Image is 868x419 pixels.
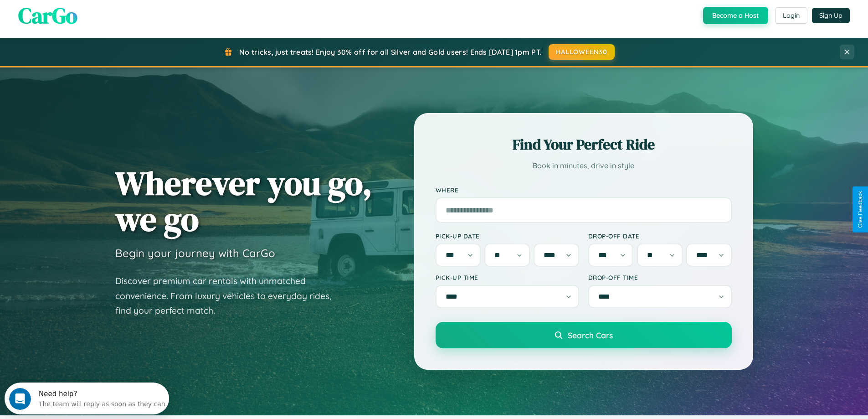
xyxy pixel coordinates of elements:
[115,246,275,260] h3: Begin your journey with CarGo
[436,186,732,194] label: Where
[115,274,343,318] p: Discover premium car rentals with unmatched convenience. From luxury vehicles to everyday rides, ...
[34,8,161,15] div: Need help?
[436,232,579,240] label: Pick-up Date
[436,274,579,281] label: Pick-up Time
[703,7,768,24] button: Become a Host
[588,232,732,240] label: Drop-off Date
[18,0,77,31] span: CarGo
[812,8,850,23] button: Sign Up
[775,7,807,24] button: Login
[549,44,615,60] button: HALLOWEEN30
[588,274,732,281] label: Drop-off Time
[436,159,732,172] p: Book in minutes, drive in style
[5,383,169,414] iframe: Intercom live chat discovery launcher
[34,15,161,25] div: The team will reply as soon as they can
[568,330,613,340] span: Search Cars
[857,191,863,228] div: Give Feedback
[4,4,169,29] div: Open Intercom Messenger
[239,47,542,57] span: No tricks, just treats! Enjoy 30% off for all Silver and Gold users! Ends [DATE] 1pm PT.
[9,388,31,410] iframe: Intercom live chat
[436,134,732,155] h2: Find Your Perfect Ride
[436,322,732,348] button: Search Cars
[115,165,372,237] h1: Wherever you go, we go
